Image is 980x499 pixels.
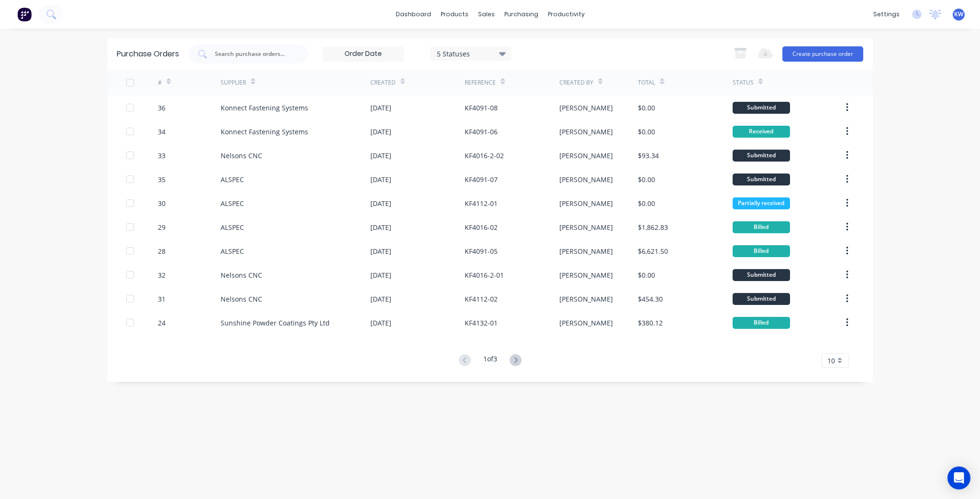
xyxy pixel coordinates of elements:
[158,222,166,232] div: 29
[370,222,391,232] div: [DATE]
[221,318,330,328] div: Sunshine Powder Coatings Pty Ltd
[370,78,396,87] div: Created
[158,127,166,137] div: 34
[465,270,504,280] div: KF4016-2-01
[638,78,655,87] div: Total
[559,318,613,328] div: [PERSON_NAME]
[391,7,436,22] a: dashboard
[465,127,498,137] div: KF4091-06
[559,151,613,161] div: [PERSON_NAME]
[733,174,790,185] div: Submitted
[370,294,391,304] div: [DATE]
[638,174,655,184] div: $0.00
[158,174,166,184] div: 35
[370,318,391,328] div: [DATE]
[158,318,166,328] div: 24
[869,7,904,22] div: settings
[638,270,655,280] div: $0.00
[221,222,244,232] div: ALSPEC
[221,103,308,113] div: Konnect Fastening Systems
[370,127,391,137] div: [DATE]
[214,49,293,59] input: Search purchase orders...
[827,356,835,366] span: 10
[221,78,246,87] div: Supplier
[559,294,613,304] div: [PERSON_NAME]
[465,294,498,304] div: KF4112-02
[158,78,162,87] div: #
[370,174,391,184] div: [DATE]
[733,317,790,329] div: Billed
[465,318,498,328] div: KF4132-01
[559,78,593,87] div: Created By
[947,466,970,489] div: Open Intercom Messenger
[221,270,262,280] div: Nelsons CNC
[733,126,790,138] div: Received
[638,294,663,304] div: $454.30
[543,7,590,22] div: productivity
[158,103,166,113] div: 36
[158,270,166,280] div: 32
[465,103,498,113] div: KF4091-08
[954,10,963,19] span: KW
[638,318,663,328] div: $380.12
[559,222,613,232] div: [PERSON_NAME]
[370,198,391,208] div: [DATE]
[638,246,668,256] div: $6,621.50
[638,222,668,232] div: $1,862.83
[117,48,179,60] div: Purchase Orders
[733,293,790,305] div: Submitted
[638,198,655,208] div: $0.00
[465,78,496,87] div: Reference
[733,102,790,114] div: Submitted
[733,245,790,257] div: Billed
[733,221,790,233] div: Billed
[559,103,613,113] div: [PERSON_NAME]
[733,197,790,209] div: Partially received
[158,246,166,256] div: 28
[559,127,613,137] div: [PERSON_NAME]
[465,222,498,232] div: KF4016-02
[559,198,613,208] div: [PERSON_NAME]
[559,246,613,256] div: [PERSON_NAME]
[221,198,244,208] div: ALSPEC
[221,151,262,161] div: Nelsons CNC
[465,174,498,184] div: KF4091-07
[370,103,391,113] div: [DATE]
[473,7,500,22] div: sales
[436,7,473,22] div: products
[158,198,166,208] div: 30
[782,46,863,62] button: Create purchase order
[559,174,613,184] div: [PERSON_NAME]
[221,127,308,137] div: Konnect Fastening Systems
[733,78,754,87] div: Status
[221,294,262,304] div: Nelsons CNC
[323,47,403,61] input: Order Date
[500,7,543,22] div: purchasing
[370,151,391,161] div: [DATE]
[638,151,659,161] div: $93.34
[158,151,166,161] div: 33
[465,151,504,161] div: KF4016-2-02
[733,269,790,281] div: Submitted
[638,103,655,113] div: $0.00
[370,270,391,280] div: [DATE]
[465,198,498,208] div: KF4112-01
[158,294,166,304] div: 31
[437,48,505,58] div: 5 Statuses
[370,246,391,256] div: [DATE]
[559,270,613,280] div: [PERSON_NAME]
[733,150,790,162] div: Submitted
[483,354,497,368] div: 1 of 3
[465,246,498,256] div: KF4091-05
[221,246,244,256] div: ALSPEC
[17,7,32,22] img: Factory
[221,174,244,184] div: ALSPEC
[638,127,655,137] div: $0.00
